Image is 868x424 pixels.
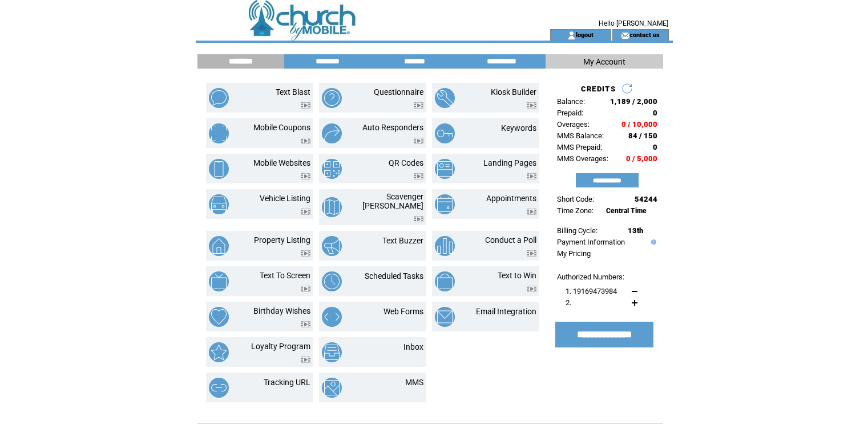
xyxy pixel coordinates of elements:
[486,194,536,203] a: Appointments
[301,286,310,292] img: video.png
[557,238,625,246] a: Payment Information
[435,236,455,256] img: conduct-a-poll.png
[599,19,668,27] span: Hello [PERSON_NAME]
[414,216,423,222] img: video.png
[629,31,660,38] a: contact us
[209,194,229,214] img: vehicle-listing.png
[209,123,229,143] img: mobile-coupons.png
[382,236,423,245] a: Text Buzzer
[628,226,643,235] span: 13th
[557,120,590,129] span: Overages:
[251,342,310,351] a: Loyalty Program
[301,173,310,179] img: video.png
[576,31,594,38] a: logout
[527,250,536,257] img: video.png
[557,273,624,281] span: Authorized Numbers:
[566,298,571,307] span: 2.
[362,192,423,210] a: Scavenger [PERSON_NAME]
[491,87,536,97] a: Kiosk Builder
[653,143,657,151] span: 0
[260,194,310,203] a: Vehicle Listing
[414,138,423,144] img: video.png
[476,307,536,316] a: Email Integration
[254,235,310,245] a: Property Listing
[383,307,423,316] a: Web Forms
[610,97,657,106] span: 1,189 / 2,000
[414,173,423,179] img: video.png
[403,342,423,351] a: Inbox
[362,123,423,132] a: Auto Responders
[501,123,536,133] a: Keywords
[557,143,602,151] span: MMS Prepaid:
[581,85,616,93] span: CREDITS
[653,109,657,117] span: 0
[264,378,310,387] a: Tracking URL
[635,195,657,203] span: 54244
[322,342,342,362] img: inbox.png
[621,31,629,40] img: contact_us_icon.gif
[301,321,310,327] img: video.png
[322,123,342,143] img: auto-responders.png
[557,131,604,140] span: MMS Balance:
[405,378,423,387] a: MMS
[209,236,229,256] img: property-listing.png
[621,120,657,129] span: 0 / 10,000
[209,307,229,327] img: birthday-wishes.png
[435,194,455,214] img: appointments.png
[322,159,342,179] img: qr-codes.png
[301,250,310,257] img: video.png
[301,357,310,363] img: video.png
[498,271,536,280] a: Text to Win
[389,158,423,167] a: QR Codes
[648,239,656,245] img: help.gif
[583,57,625,66] span: My Account
[527,286,536,292] img: video.png
[253,158,310,167] a: Mobile Websites
[209,342,229,362] img: loyalty-program.png
[527,173,536,179] img: video.png
[276,87,310,97] a: Text Blast
[566,287,617,295] span: 1. 19169473984
[209,271,229,291] img: text-to-screen.png
[527,102,536,109] img: video.png
[301,209,310,215] img: video.png
[557,206,594,215] span: Time Zone:
[322,378,342,398] img: mms.png
[435,159,455,179] img: landing-pages.png
[567,31,576,40] img: account_icon.gif
[626,154,657,163] span: 0 / 5,000
[301,102,310,109] img: video.png
[253,123,310,132] a: Mobile Coupons
[209,88,229,108] img: text-blast.png
[414,102,423,109] img: video.png
[557,226,597,235] span: Billing Cycle:
[322,307,342,327] img: web-forms.png
[301,138,310,144] img: video.png
[435,88,455,108] img: kiosk-builder.png
[365,271,423,281] a: Scheduled Tasks
[557,109,583,117] span: Prepaid:
[253,306,310,315] a: Birthday Wishes
[322,197,342,217] img: scavenger-hunt.png
[435,307,455,327] img: email-integration.png
[209,378,229,398] img: tracking-url.png
[322,236,342,256] img: text-buzzer.png
[606,207,647,215] span: Central Time
[527,209,536,215] img: video.png
[435,271,455,291] img: text-to-win.png
[557,249,591,258] a: My Pricing
[557,195,594,203] span: Short Code:
[322,88,342,108] img: questionnaire.png
[485,235,536,245] a: Conduct a Poll
[557,97,585,106] span: Balance:
[557,154,608,163] span: MMS Overages:
[374,87,423,97] a: Questionnaire
[628,131,657,140] span: 84 / 150
[260,271,310,280] a: Text To Screen
[435,123,455,143] img: keywords.png
[209,159,229,179] img: mobile-websites.png
[483,158,536,167] a: Landing Pages
[322,271,342,291] img: scheduled-tasks.png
